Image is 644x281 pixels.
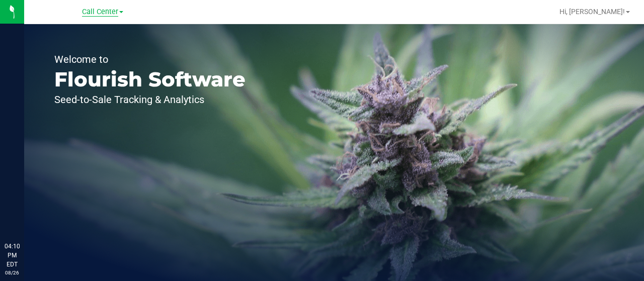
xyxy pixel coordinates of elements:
[82,8,118,17] span: Call Center
[54,69,246,89] p: Flourish Software
[54,54,246,64] p: Welcome to
[5,269,20,276] p: 08/26
[559,8,625,16] span: Hi, [PERSON_NAME]!
[54,95,246,105] p: Seed-to-Sale Tracking & Analytics
[5,242,20,269] p: 04:10 PM EDT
